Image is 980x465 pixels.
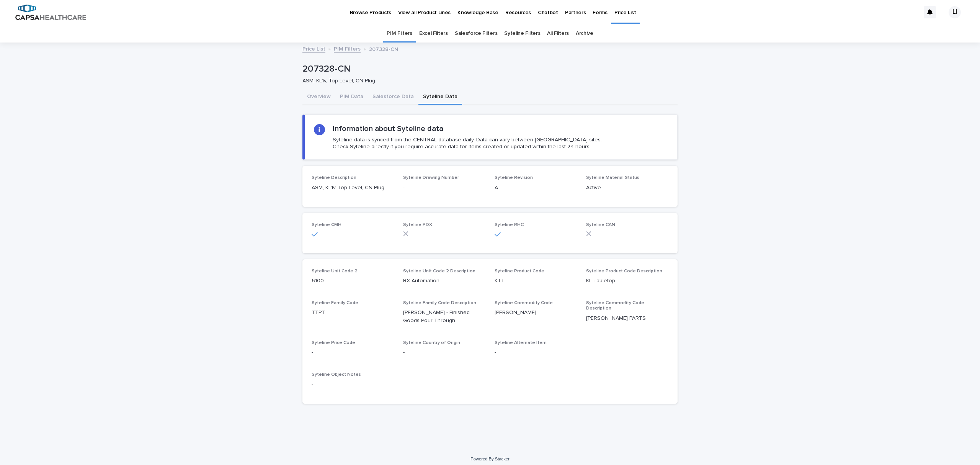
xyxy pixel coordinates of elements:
p: 207328-CN [369,44,398,53]
span: Syteline Alternate Item [495,341,547,345]
a: Excel Filters [419,25,448,43]
span: Syteline CAN [586,223,615,227]
span: Syteline Unit Code 2 [312,269,358,273]
p: - [495,349,577,357]
span: Syteline Description [312,175,356,180]
a: Salesforce Filters [455,25,497,43]
a: PIM Filters [387,25,412,43]
a: Syteline Filters [504,25,540,43]
span: Syteline Family Code Description [403,301,476,305]
p: KTT [495,277,577,285]
p: - [403,184,485,192]
p: KL Tabletop [586,277,668,285]
h2: Information about Syteline data [333,124,443,133]
span: Syteline Unit Code 2 Description [403,269,475,273]
p: 207328-CN [302,64,675,75]
span: Syteline CMH [312,223,341,227]
p: Syteline data is synced from the CENTRAL database daily. Data can vary between [GEOGRAPHIC_DATA] ... [333,136,602,150]
span: Syteline Object Notes [312,372,361,377]
div: LI [949,6,961,18]
p: TTPT [312,309,394,317]
p: - [403,349,485,357]
button: PIM Data [335,89,368,105]
p: ASM, KL1v, Top Level, CN Plug [302,78,671,84]
p: RX Automation [403,277,485,285]
button: Syteline Data [418,89,462,105]
button: Salesforce Data [368,89,418,105]
p: - [312,381,668,389]
p: [PERSON_NAME] [495,309,577,317]
p: [PERSON_NAME] PARTS [586,314,668,323]
p: Active [586,184,668,192]
span: Syteline Commodity Code [495,301,553,305]
span: Syteline Price Code [312,341,355,345]
span: Syteline Commodity Code Description [586,301,644,311]
a: PIM Filters [334,44,361,53]
img: B5p4sRfuTuC72oLToeu7 [15,5,86,20]
button: Overview [302,89,335,105]
a: Powered By Stacker [470,457,509,461]
span: Syteline Material Status [586,175,639,180]
span: Syteline Product Code Description [586,269,662,273]
span: Syteline Product Code [495,269,544,273]
span: Syteline Drawing Number [403,175,459,180]
p: - [312,349,394,357]
span: Syteline Revision [495,175,533,180]
a: Archive [576,25,593,43]
p: ASM, KL1v, Top Level, CN Plug [312,184,394,192]
p: A [495,184,577,192]
span: Syteline Family Code [312,301,358,305]
p: [PERSON_NAME] - Finished Goods Pour Through [403,309,485,325]
a: All Filters [547,25,569,43]
span: Syteline PDX [403,223,432,227]
a: Price List [302,44,325,53]
p: 6100 [312,277,394,285]
span: Syteline RHC [495,223,524,227]
span: Syteline Country of Origin [403,341,460,345]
